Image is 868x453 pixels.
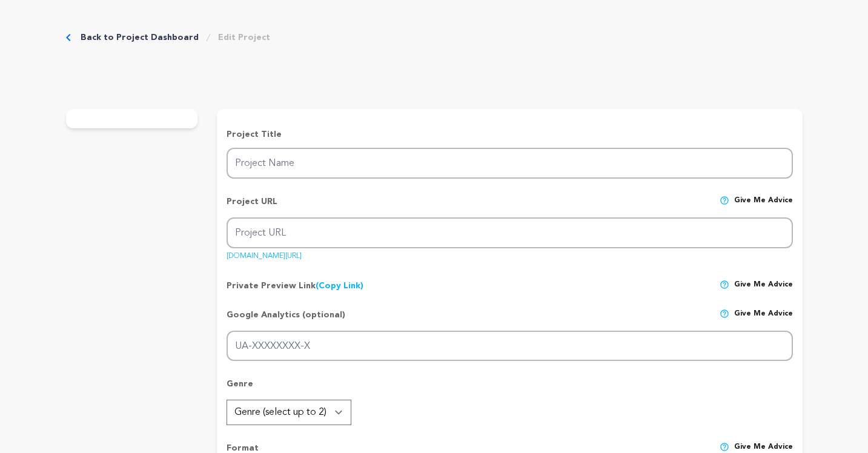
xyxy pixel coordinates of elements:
[734,196,793,217] span: Give me advice
[720,196,729,205] img: help-circle.svg
[720,280,729,289] img: help-circle.svg
[227,217,792,248] input: Project URL
[720,309,729,319] img: help-circle.svg
[227,309,345,331] p: Google Analytics (optional)
[81,31,199,44] a: Back to Project Dashboard
[227,378,792,400] p: Genre
[734,280,793,292] span: Give me advice
[316,282,363,290] a: (Copy Link)
[227,148,792,179] input: Project Name
[218,31,270,44] a: Edit Project
[227,280,363,292] p: Private Preview Link
[227,248,302,260] a: [DOMAIN_NAME][URL]
[227,196,277,217] p: Project URL
[227,331,792,362] input: UA-XXXXXXXX-X
[734,309,793,331] span: Give me advice
[227,128,792,141] p: Project Title
[66,31,270,44] div: Breadcrumb
[720,442,729,452] img: help-circle.svg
